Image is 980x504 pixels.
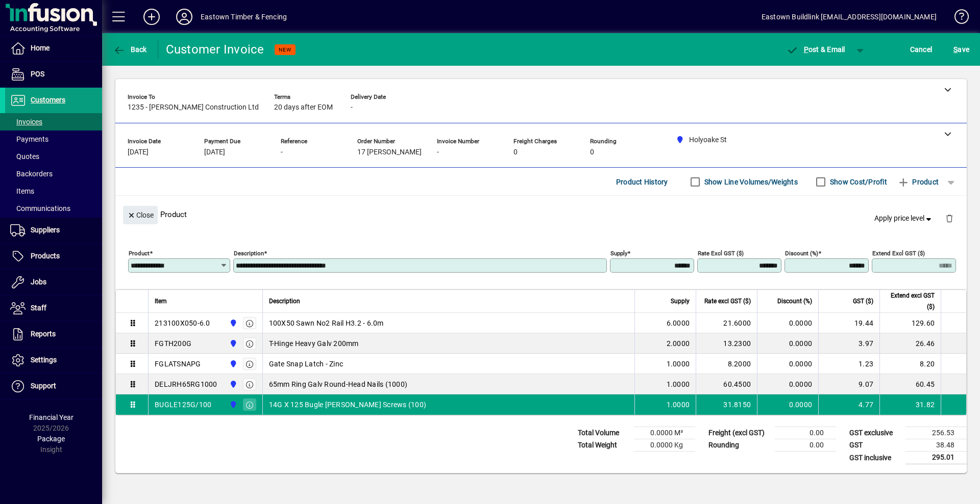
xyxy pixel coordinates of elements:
[667,379,690,389] span: 1.0000
[879,313,941,333] td: 129.60
[227,399,238,410] span: Holyoake St
[155,379,217,389] div: DELJRH65RG1000
[274,103,333,112] span: 20 days after EOM
[610,250,627,257] mat-label: Supply
[128,103,259,112] span: 1235 - [PERSON_NAME] Construction Ltd
[781,40,850,59] button: Post & Email
[874,213,934,224] span: Apply price level
[31,278,46,286] span: Jobs
[818,333,879,354] td: 3.97
[757,394,818,415] td: 0.0000
[31,44,50,52] span: Home
[905,427,967,439] td: 256.53
[127,207,154,224] span: Close
[129,250,150,257] mat-label: Product
[123,206,158,224] button: Close
[775,439,836,452] td: 0.00
[634,427,695,439] td: 0.0000 M³
[128,148,149,156] span: [DATE]
[762,9,937,25] div: Eastown Buildlink [EMAIL_ADDRESS][DOMAIN_NAME]
[227,338,238,349] span: Holyoake St
[227,379,238,390] span: Holyoake St
[953,41,969,58] span: ave
[667,359,690,369] span: 1.0000
[5,244,102,269] a: Products
[110,40,150,59] button: Back
[227,358,238,369] span: Holyoake St
[757,313,818,333] td: 0.0000
[269,318,384,328] span: 100X50 Sawn No2 Rail H3.2 - 6.0m
[892,173,944,191] button: Product
[135,8,168,26] button: Add
[702,338,751,349] div: 13.2300
[269,379,408,389] span: 65mm Ring Galv Round-Head Nails (1000)
[351,103,353,112] span: -
[10,187,34,195] span: Items
[5,218,102,243] a: Suppliers
[667,318,690,328] span: 6.0000
[155,296,167,307] span: Item
[155,359,201,369] div: FGLATSNAPG
[227,317,238,329] span: Holyoake St
[757,374,818,394] td: 0.0000
[10,118,42,126] span: Invoices
[886,290,935,312] span: Extend excl GST ($)
[703,439,775,452] td: Rounding
[5,36,102,61] a: Home
[937,214,962,223] app-page-header-button: Delete
[702,359,751,369] div: 8.2000
[616,174,668,190] span: Product History
[120,210,160,219] app-page-header-button: Close
[31,226,60,234] span: Suppliers
[804,45,808,54] span: P
[269,359,344,369] span: Gate Snap Latch - Zinc
[5,182,102,200] a: Items
[10,204,70,213] span: Communications
[590,148,594,156] span: 0
[37,435,65,443] span: Package
[279,46,291,53] span: NEW
[10,152,39,161] span: Quotes
[704,296,751,307] span: Rate excl GST ($)
[879,333,941,354] td: 26.46
[155,400,211,410] div: BUGLE125G/100
[879,354,941,374] td: 8.20
[5,165,102,182] a: Backorders
[757,354,818,374] td: 0.0000
[269,400,427,410] span: 14G X 125 Bugle [PERSON_NAME] Screws (100)
[634,439,695,452] td: 0.0000 Kg
[269,296,300,307] span: Description
[281,148,283,156] span: -
[937,206,962,230] button: Delete
[818,313,879,333] td: 19.44
[777,296,812,307] span: Discount (%)
[357,148,422,156] span: 17 [PERSON_NAME]
[703,427,775,439] td: Freight (excl GST)
[204,148,225,156] span: [DATE]
[951,40,972,59] button: Save
[910,41,933,58] span: Cancel
[115,196,967,233] div: Product
[31,70,44,78] span: POS
[844,439,905,452] td: GST
[818,354,879,374] td: 1.23
[573,427,634,439] td: Total Volume
[29,413,73,421] span: Financial Year
[671,296,690,307] span: Supply
[31,382,56,390] span: Support
[31,304,46,312] span: Staff
[667,400,690,410] span: 1.0000
[612,173,672,191] button: Product History
[844,452,905,464] td: GST inclusive
[5,296,102,321] a: Staff
[947,2,967,35] a: Knowledge Base
[879,374,941,394] td: 60.45
[166,41,264,58] div: Customer Invoice
[785,250,818,257] mat-label: Discount (%)
[155,338,191,349] div: FGTH200G
[5,200,102,217] a: Communications
[775,427,836,439] td: 0.00
[905,452,967,464] td: 295.01
[702,177,798,187] label: Show Line Volumes/Weights
[5,374,102,399] a: Support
